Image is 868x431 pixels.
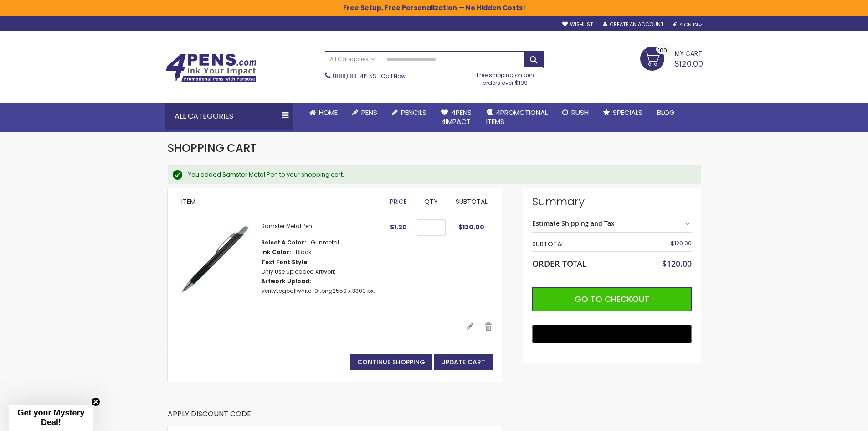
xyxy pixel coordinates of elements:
[177,223,252,298] img: Samster Metal Pen-Gunmetal
[532,287,692,311] button: Go to Checkout
[441,108,472,126] span: 4Pens 4impact
[434,103,479,132] a: 4Pens4impact
[177,223,261,313] a: Samster Metal Pen-Gunmetal
[657,108,675,117] span: Blog
[319,108,338,117] span: Home
[532,194,692,209] strong: Summary
[261,239,306,246] dt: Select A Color
[188,171,692,179] div: You added Samster Metal Pen to your shopping cart.
[168,409,251,426] strong: Apply Discount Code
[333,72,407,80] span: - Call Now!
[458,223,484,232] span: $120.00
[532,237,638,251] th: Subtotal
[456,197,488,206] span: Subtotal
[596,103,650,123] a: Specials
[261,259,309,266] dt: Text Font Style
[658,46,667,55] span: 100
[361,108,377,117] span: Pens
[603,21,663,28] a: Create an Account
[555,103,596,123] a: Rush
[261,268,335,275] dd: Only Use Uploaded Artwork
[385,103,434,123] a: Pencils
[325,52,380,67] a: All Categories
[9,405,93,431] div: Get your Mystery Deal!Close teaser
[333,72,376,80] a: (888) 88-4PENS
[345,103,385,123] a: Pens
[401,108,426,117] span: Pencils
[467,68,544,86] div: Free shipping on pen orders over $199
[571,108,589,117] span: Rush
[261,287,375,295] dd: 2550 x 3300 px.
[532,257,587,269] strong: Order Total
[434,354,493,370] button: Update Cart
[441,358,485,367] span: Update Cart
[311,239,339,246] dd: Gunmetal
[357,358,425,367] span: Continue Shopping
[261,287,333,295] a: VerityLogoallwhite-01.png
[650,103,682,123] a: Blog
[350,354,432,370] a: Continue Shopping
[302,103,345,123] a: Home
[17,408,84,427] span: Get your Mystery Deal!
[390,197,407,206] span: Price
[296,249,311,256] dd: Black
[613,108,642,117] span: Specials
[168,140,257,156] span: Shopping Cart
[479,103,555,132] a: 4PROMOTIONALITEMS
[562,21,593,28] a: Wishlist
[261,222,312,230] a: Samster Metal Pen
[165,103,293,130] div: All Categories
[261,278,311,285] dt: Artwork Upload
[390,223,407,232] span: $1.20
[165,53,257,83] img: 4Pens Custom Pens and Promotional Products
[673,21,703,28] div: Sign In
[674,58,703,69] span: $120.00
[261,249,291,256] dt: Ink Color
[91,397,100,406] button: Close teaser
[640,47,703,69] a: $120.00 100
[671,239,692,247] span: $120.00
[181,197,195,206] span: Item
[424,197,438,206] span: Qty
[330,56,375,63] span: All Categories
[575,293,649,305] span: Go to Checkout
[532,219,615,228] strong: Estimate Shipping and Tax
[662,258,692,269] span: $120.00
[486,108,548,126] span: 4PROMOTIONAL ITEMS
[532,325,692,343] button: Buy with GPay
